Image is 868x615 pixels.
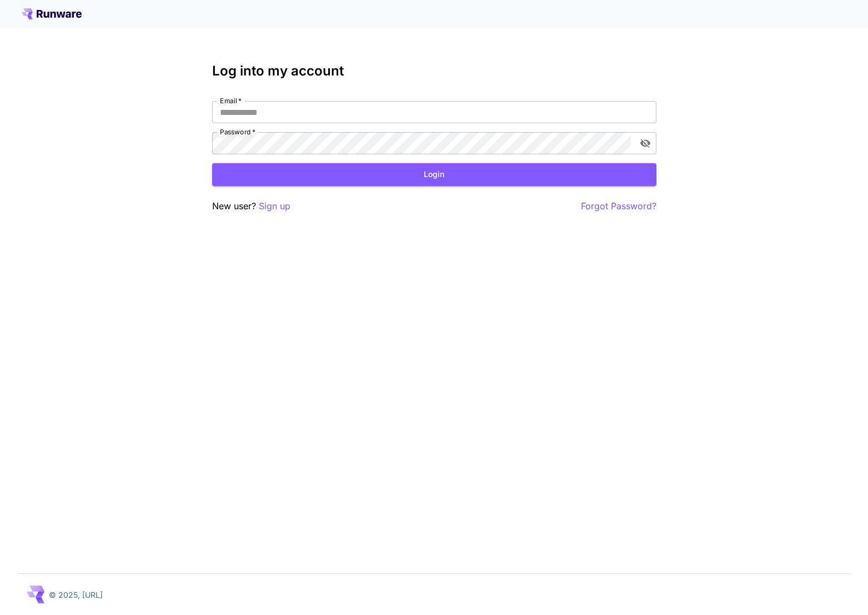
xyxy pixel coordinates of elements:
button: Sign up [259,199,290,213]
p: New user? [212,199,290,213]
button: Forgot Password? [581,199,656,213]
h3: Log into my account [212,63,656,79]
label: Email [220,96,242,105]
button: Login [212,163,656,186]
button: toggle password visibility [635,133,655,153]
p: © 2025, [URL] [49,589,103,601]
label: Password [220,127,255,137]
